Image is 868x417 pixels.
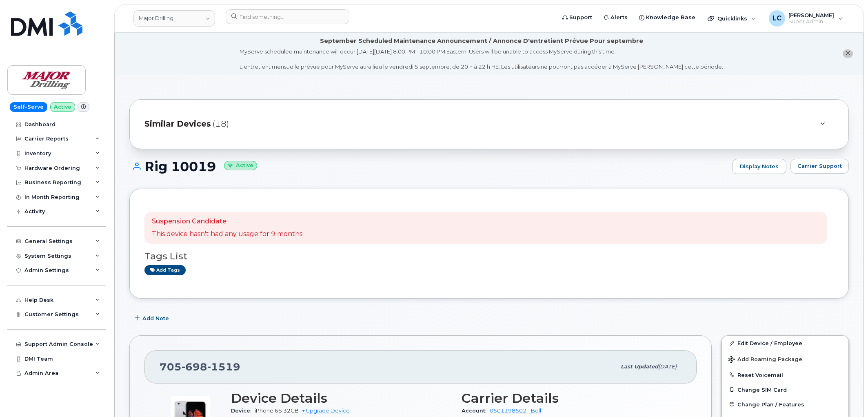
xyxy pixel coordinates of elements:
[224,161,257,170] small: Active
[240,48,723,71] div: MyServe scheduled maintenance will occur [DATE][DATE] 8:00 PM - 10:00 PM Eastern. Users will be u...
[213,118,229,130] span: (18)
[737,401,804,407] span: Change Plan / Features
[732,159,786,174] a: Display Notes
[144,265,186,275] a: Add tags
[490,408,541,414] a: 0501198502 - Bell
[207,361,240,373] span: 1519
[302,408,350,414] a: + Upgrade Device
[160,361,240,373] span: 705
[722,397,848,412] button: Change Plan / Features
[797,162,842,170] span: Carrier Support
[129,311,176,326] button: Add Note
[144,118,211,130] span: Similar Devices
[462,408,490,414] span: Account
[658,363,677,370] span: [DATE]
[231,391,452,406] h3: Device Details
[722,382,848,397] button: Change SIM Card
[182,361,207,373] span: 698
[728,356,802,364] span: Add Roaming Package
[722,336,848,350] a: Edit Device / Employee
[790,159,849,174] button: Carrier Support
[722,368,848,382] button: Reset Voicemail
[462,391,682,406] h3: Carrier Details
[843,49,853,58] button: close notification
[152,230,302,239] p: This device hasn't had any usage for 9 months
[621,363,658,370] span: Last updated
[144,251,834,261] h3: Tags List
[320,37,643,45] div: September Scheduled Maintenance Announcement / Annonce D'entretient Prévue Pour septembre
[142,314,169,322] span: Add Note
[722,350,848,367] button: Add Roaming Package
[231,408,255,414] span: Device
[255,408,299,414] span: iPhone 6S 32GB
[152,217,302,226] p: Suspension Candidate
[129,159,728,174] h1: Rig 10019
